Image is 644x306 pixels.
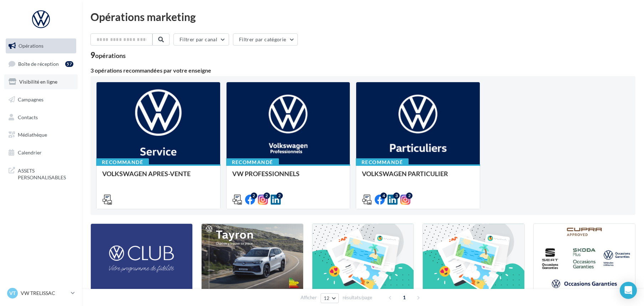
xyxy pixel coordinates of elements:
div: 2 [251,192,257,199]
div: Recommandé [356,158,409,166]
div: 57 [65,61,73,67]
span: 12 [324,295,330,301]
div: Recommandé [226,158,279,166]
div: 2 [406,192,412,199]
span: ASSETS PERSONNALISABLES [18,166,73,181]
a: Boîte de réception57 [4,56,78,72]
span: Visibilité en ligne [19,79,57,85]
span: VT [9,290,16,297]
div: Recommandé [96,158,149,166]
span: VOLKSWAGEN APRES-VENTE [102,170,191,178]
div: Open Intercom Messenger [620,282,637,299]
span: Contacts [18,114,38,120]
div: 4 [380,192,387,199]
span: Opérations [19,43,43,49]
span: Médiathèque [18,132,47,138]
span: 1 [399,292,410,303]
div: 3 [393,192,400,199]
a: Contacts [4,110,78,125]
a: Opérations [4,38,78,53]
span: VW PROFESSIONNELS [232,170,300,178]
a: VT VW TRELISSAC [6,286,76,300]
span: Campagnes [18,96,43,102]
span: résultats/page [343,294,372,301]
div: 9 [90,51,126,59]
span: Afficher [301,294,317,301]
span: Calendrier [18,149,42,155]
a: ASSETS PERSONNALISABLES [4,163,78,184]
a: Campagnes [4,92,78,107]
div: 3 opérations recommandées par votre enseigne [90,68,635,73]
button: Filtrer par catégorie [233,33,298,46]
button: Filtrer par canal [173,33,229,46]
a: Calendrier [4,145,78,160]
button: 12 [321,293,339,303]
span: VOLKSWAGEN PARTICULIER [362,170,448,178]
div: 2 [264,192,270,199]
div: opérations [95,52,126,59]
div: 2 [276,192,283,199]
span: Boîte de réception [18,60,59,67]
div: Opérations marketing [90,11,635,22]
p: VW TRELISSAC [21,290,68,297]
a: Visibilité en ligne [4,74,78,89]
a: Médiathèque [4,127,78,142]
